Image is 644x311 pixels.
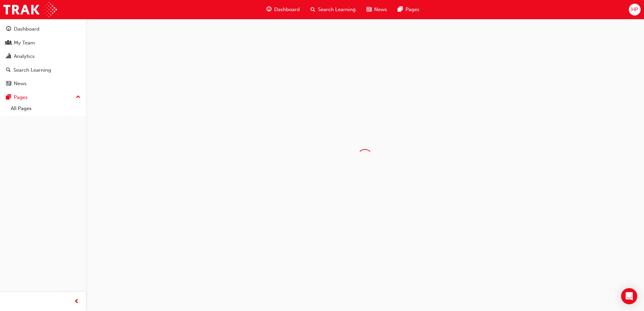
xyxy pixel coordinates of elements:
div: Dashboard [14,25,39,33]
span: Dashboard [274,6,300,13]
span: pages-icon [398,5,403,14]
a: guage-iconDashboard [261,3,305,16]
a: News [3,77,83,90]
div: My Team [14,39,35,47]
a: Analytics [3,50,83,63]
span: guage-icon [266,5,271,14]
span: Pages [406,6,419,13]
img: Trak [3,2,57,17]
a: news-iconNews [361,3,392,16]
div: Search Learning [13,66,51,74]
a: Search Learning [3,64,83,76]
button: Pages [3,91,83,104]
button: HP [629,4,641,15]
a: search-iconSearch Learning [305,3,361,16]
span: news-icon [366,5,372,14]
div: Open Intercom Messenger [621,288,637,304]
span: Search Learning [318,6,356,13]
span: HP [631,6,638,13]
span: pages-icon [6,95,11,101]
a: All Pages [8,103,83,114]
span: guage-icon [6,26,11,32]
span: News [374,6,387,13]
span: prev-icon [74,298,79,306]
a: pages-iconPages [392,3,425,16]
span: news-icon [6,81,11,87]
div: Pages [14,94,28,101]
button: DashboardMy TeamAnalyticsSearch LearningNews [3,22,83,91]
a: My Team [3,37,83,49]
span: up-icon [76,93,80,102]
span: people-icon [6,40,11,46]
div: Analytics [14,53,35,60]
span: search-icon [6,67,11,73]
span: chart-icon [6,54,11,60]
a: Dashboard [3,23,83,35]
div: News [14,80,27,88]
span: search-icon [311,5,315,14]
